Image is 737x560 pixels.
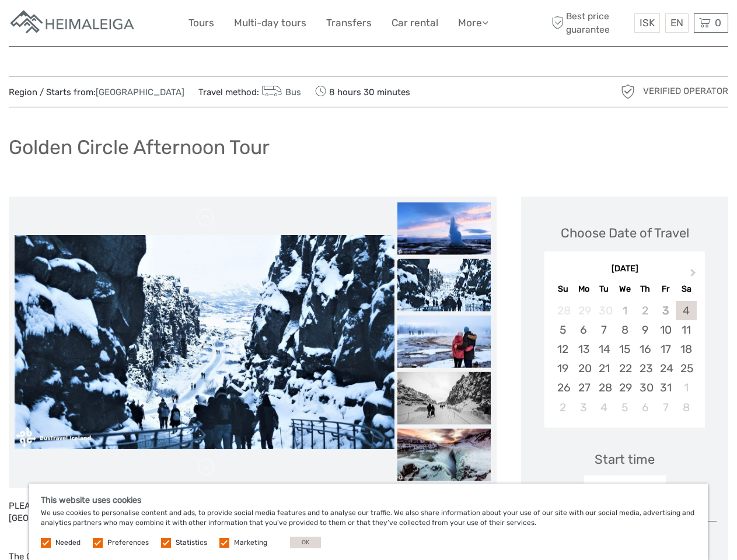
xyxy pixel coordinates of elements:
[326,15,372,32] a: Transfers
[594,398,614,417] div: Choose Tuesday, November 4th, 2025
[614,359,635,378] div: Choose Wednesday, October 22nd, 2025
[9,86,184,99] span: Region / Starts from:
[397,372,491,424] img: e887b368e1c94b91a290cdacf1694116_slider_thumbnail.jpeg
[290,537,321,548] button: OK
[594,320,614,339] div: Choose Tuesday, October 7th, 2025
[561,224,689,242] div: Choose Date of Travel
[458,15,488,32] a: More
[614,301,635,320] div: Not available Wednesday, October 1st, 2025
[614,281,635,297] div: We
[655,320,676,339] div: Choose Friday, October 10th, 2025
[619,82,637,101] img: verified_operator_grey_128.png
[594,281,614,297] div: Tu
[55,538,81,548] label: Needed
[655,339,676,359] div: Choose Friday, October 17th, 2025
[594,359,614,378] div: Choose Tuesday, October 21st, 2025
[548,301,701,417] div: month 2025-10
[713,17,723,29] span: 0
[635,359,655,378] div: Choose Thursday, October 23rd, 2025
[134,18,148,32] button: Open LiveChat chat widget
[259,87,301,97] a: Bus
[549,10,631,36] span: Best price guarantee
[574,320,594,339] div: Choose Monday, October 6th, 2025
[574,378,594,397] div: Choose Monday, October 27th, 2025
[676,301,696,320] div: Choose Saturday, October 4th, 2025
[574,398,594,417] div: Choose Monday, November 3rd, 2025
[655,378,676,397] div: Choose Friday, October 31st, 2025
[544,263,705,275] div: [DATE]
[676,398,696,417] div: Choose Saturday, November 8th, 2025
[553,339,573,359] div: Choose Sunday, October 12th, 2025
[643,85,728,97] span: Verified Operator
[574,339,594,359] div: Choose Monday, October 13th, 2025
[614,378,635,397] div: Choose Wednesday, October 29th, 2025
[553,301,573,320] div: Not available Sunday, September 28th, 2025
[553,281,573,297] div: Su
[397,258,491,311] img: e8b70409719e452d96a63ff1957ca5a5_slider_thumbnail.jpeg
[635,398,655,417] div: Choose Thursday, November 6th, 2025
[107,538,149,548] label: Preferences
[594,378,614,397] div: Choose Tuesday, October 28th, 2025
[96,87,184,97] a: [GEOGRAPHIC_DATA]
[553,320,573,339] div: Choose Sunday, October 5th, 2025
[397,202,491,254] img: aae7616268f24b5d905d07dca548e755_slider_thumbnail.jpeg
[29,484,708,560] div: We use cookies to personalise content and ads, to provide social media features and to analyse ou...
[614,398,635,417] div: Choose Wednesday, November 5th, 2025
[655,359,676,378] div: Choose Friday, October 24th, 2025
[574,359,594,378] div: Choose Monday, October 20th, 2025
[640,17,655,29] span: ISK
[614,339,635,359] div: Choose Wednesday, October 15th, 2025
[234,538,267,548] label: Marketing
[584,475,666,502] div: 10:30
[397,428,491,481] img: fb62d6ca6c9a45f4a49ce76f22397847_slider_thumbnail.jpeg
[614,320,635,339] div: Choose Wednesday, October 8th, 2025
[635,339,655,359] div: Choose Thursday, October 16th, 2025
[655,301,676,320] div: Not available Friday, October 3rd, 2025
[685,266,704,285] button: Next Month
[594,339,614,359] div: Choose Tuesday, October 14th, 2025
[594,301,614,320] div: Not available Tuesday, September 30th, 2025
[676,359,696,378] div: Choose Saturday, October 25th, 2025
[665,13,689,33] div: EN
[15,235,394,449] img: e8b70409719e452d96a63ff1957ca5a5_main_slider.jpeg
[234,15,306,32] a: Multi-day tours
[553,378,573,397] div: Choose Sunday, October 26th, 2025
[198,83,301,100] span: Travel method:
[9,135,270,159] h1: Golden Circle Afternoon Tour
[315,83,410,100] span: 8 hours 30 minutes
[16,20,132,30] p: We're away right now. Please check back later!
[574,301,594,320] div: Not available Monday, September 29th, 2025
[574,281,594,297] div: Mo
[41,495,696,505] h5: This website uses cookies
[655,398,676,417] div: Choose Friday, November 7th, 2025
[635,281,655,297] div: Th
[397,315,491,367] img: 482d57f3281441b391bdb117d5f1573a_slider_thumbnail.jpeg
[553,398,573,417] div: Choose Sunday, November 2nd, 2025
[595,450,655,468] div: Start time
[188,15,214,32] a: Tours
[635,320,655,339] div: Choose Thursday, October 9th, 2025
[676,339,696,359] div: Choose Saturday, October 18th, 2025
[392,15,438,32] a: Car rental
[655,281,676,297] div: Fr
[553,359,573,378] div: Choose Sunday, October 19th, 2025
[676,378,696,397] div: Choose Saturday, November 1st, 2025
[676,281,696,297] div: Sa
[635,378,655,397] div: Choose Thursday, October 30th, 2025
[9,9,137,37] img: Apartments in Reykjavik
[176,538,207,548] label: Statistics
[676,320,696,339] div: Choose Saturday, October 11th, 2025
[635,301,655,320] div: Not available Thursday, October 2nd, 2025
